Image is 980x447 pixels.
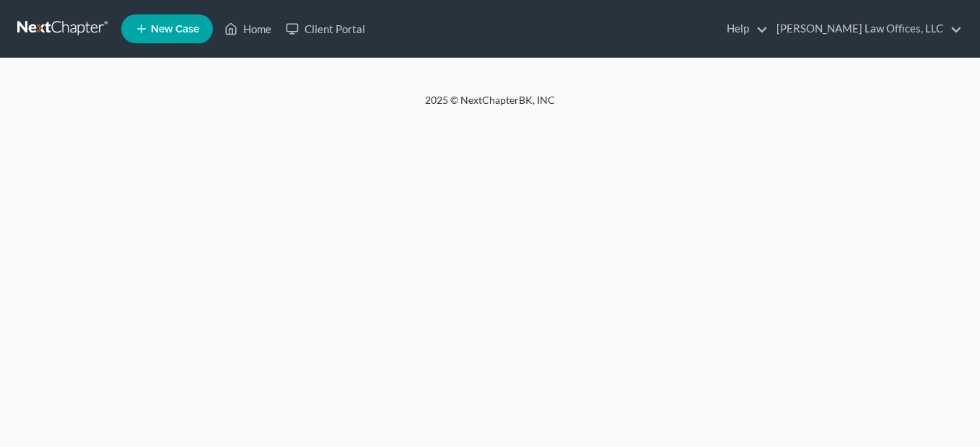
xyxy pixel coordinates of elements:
div: 2025 © NextChapterBK, INC [79,93,901,119]
a: Help [719,16,768,42]
new-legal-case-button: New Case [121,14,213,43]
a: Home [217,16,279,42]
a: Client Portal [279,16,372,42]
a: [PERSON_NAME] Law Offices, LLC [769,16,962,42]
